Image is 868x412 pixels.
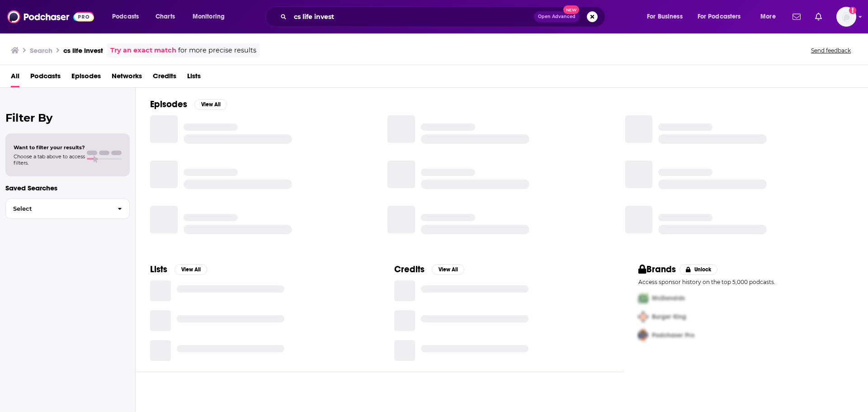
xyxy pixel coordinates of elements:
[150,9,180,24] a: Charts
[836,7,856,27] button: Show profile menu
[635,289,652,308] img: First Pro Logo
[698,10,741,23] span: For Podcasters
[811,9,826,24] a: Show notifications dropdown
[849,7,856,14] svg: Add a profile image
[7,8,94,25] img: Podchaser - Follow, Share and Rate Podcasts
[150,99,227,110] a: EpisodesView All
[63,46,103,55] h3: cs life invest
[836,7,856,27] span: Logged in as patiencebaldacci
[150,264,167,275] h2: Lists
[14,144,85,151] span: Want to filter your results?
[193,10,225,23] span: Monitoring
[638,279,854,285] p: Access sponsor history on the top 5,000 podcasts.
[30,46,52,55] h3: Search
[11,69,19,87] a: All
[808,47,854,54] button: Send feedback
[5,199,130,219] button: Select
[14,153,85,166] span: Choose a tab above to access filters.
[187,69,201,87] a: Lists
[754,9,787,24] button: open menu
[394,264,464,275] a: CreditsView All
[153,69,176,87] a: Credits
[186,9,236,24] button: open menu
[290,9,534,24] input: Search podcasts, credits, & more...
[635,308,652,326] img: Second Pro Logo
[5,184,130,192] p: Saved Searches
[760,10,776,23] span: More
[150,264,207,275] a: ListsView All
[836,7,856,27] img: User Profile
[30,69,61,87] a: Podcasts
[110,45,176,56] a: Try an exact match
[6,206,110,212] span: Select
[638,264,676,275] h2: Brands
[150,99,187,110] h2: Episodes
[652,331,694,339] span: Podchaser Pro
[641,9,694,24] button: open menu
[274,6,614,27] div: Search podcasts, credits, & more...
[432,264,464,275] button: View All
[789,9,804,24] a: Show notifications dropdown
[652,313,686,321] span: Burger King
[175,264,207,275] button: View All
[692,9,754,24] button: open menu
[112,69,142,87] a: Networks
[652,294,685,302] span: McDonalds
[194,99,227,110] button: View All
[679,264,718,275] button: Unlock
[647,10,683,23] span: For Business
[112,10,139,23] span: Podcasts
[635,326,652,345] img: Third Pro Logo
[394,264,425,275] h2: Credits
[71,69,101,87] a: Episodes
[5,111,130,124] h2: Filter By
[156,10,175,23] span: Charts
[534,11,580,22] button: Open AdvancedNew
[178,45,256,56] span: for more precise results
[563,5,580,14] span: New
[538,14,576,19] span: Open Advanced
[106,9,151,24] button: open menu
